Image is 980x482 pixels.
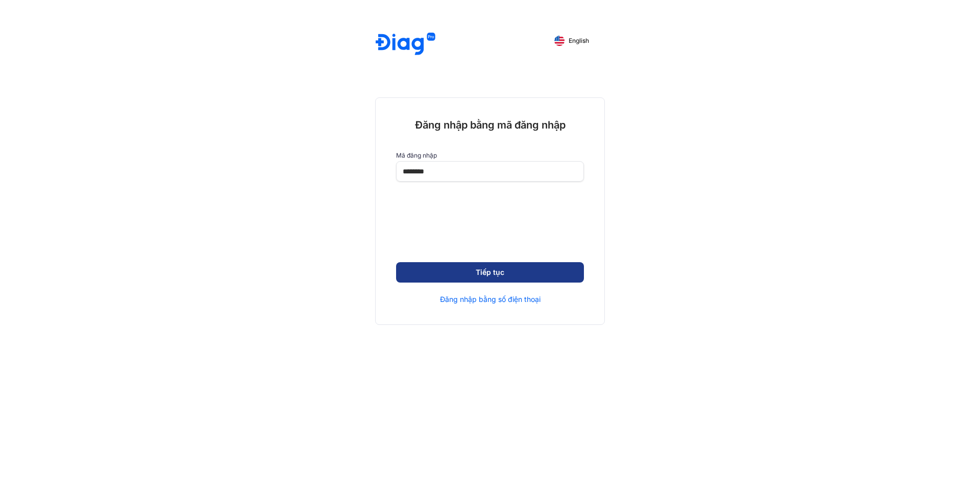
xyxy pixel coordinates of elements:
[396,152,584,159] label: Mã đăng nhập
[569,37,589,44] span: English
[412,202,568,242] iframe: reCAPTCHA
[440,295,541,304] a: Đăng nhập bằng số điện thoại
[376,33,435,57] img: logo
[547,33,596,49] button: English
[396,118,584,132] div: Đăng nhập bằng mã đăng nhập
[396,262,584,283] button: Tiếp tục
[554,36,565,46] img: English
